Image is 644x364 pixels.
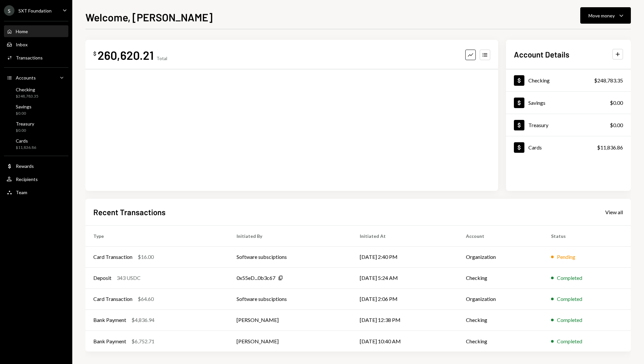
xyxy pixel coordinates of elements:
[93,316,126,324] div: Bank Payment
[16,75,36,80] div: Accounts
[16,163,34,169] div: Rewards
[528,144,542,150] div: Cards
[4,102,68,118] a: Savings$0.00
[16,138,36,144] div: Cards
[543,225,631,246] th: Status
[4,38,68,50] a: Inbox
[458,267,543,288] td: Checking
[506,114,631,136] a: Treasury$0.00
[16,145,36,150] div: $11,836.86
[117,274,141,282] div: 343 USDC
[229,246,352,267] td: Software subsciptions
[98,48,154,62] div: 260,620.21
[18,8,52,13] div: SXT Foundation
[458,309,543,330] td: Checking
[93,253,132,261] div: Card Transaction
[16,121,34,126] div: Treasury
[93,295,132,303] div: Card Transaction
[4,5,14,16] div: S
[4,85,68,101] a: Checking$248,783.35
[458,246,543,267] td: Organization
[610,121,623,129] div: $0.00
[4,186,68,198] a: Team
[4,52,68,63] a: Transactions
[93,207,166,217] h2: Recent Transactions
[352,246,458,267] td: [DATE] 2:40 PM
[557,316,582,324] div: Completed
[131,337,154,345] div: $6,752.71
[4,72,68,83] a: Accounts
[229,330,352,352] td: [PERSON_NAME]
[588,12,615,19] div: Move money
[352,288,458,309] td: [DATE] 2:06 PM
[138,253,154,261] div: $16.00
[506,92,631,114] a: Savings$0.00
[16,104,32,109] div: Savings
[85,225,229,246] th: Type
[506,136,631,158] a: Cards$11,836.86
[605,208,623,216] a: View all
[458,330,543,352] td: Checking
[229,288,352,309] td: Software subsciptions
[352,225,458,246] th: Initiated At
[16,55,43,60] div: Transactions
[352,267,458,288] td: [DATE] 5:24 AM
[131,316,154,324] div: $4,836.94
[458,288,543,309] td: Organization
[93,274,111,282] div: Deposit
[4,160,68,172] a: Rewards
[610,99,623,107] div: $0.00
[229,309,352,330] td: [PERSON_NAME]
[605,209,623,216] div: View all
[138,295,154,303] div: $64.60
[506,69,631,91] a: Checking$248,783.35
[229,225,352,246] th: Initiated By
[4,25,68,37] a: Home
[352,330,458,352] td: [DATE] 10:40 AM
[528,100,545,106] div: Savings
[4,173,68,185] a: Recipients
[557,253,575,261] div: Pending
[352,309,458,330] td: [DATE] 12:38 PM
[4,136,68,152] a: Cards$11,836.86
[557,274,582,282] div: Completed
[580,7,631,24] button: Move money
[16,42,28,47] div: Inbox
[93,337,126,345] div: Bank Payment
[528,122,548,128] div: Treasury
[237,274,275,282] div: 0x55eD...0b3c67
[528,77,550,83] div: Checking
[458,225,543,246] th: Account
[93,50,96,57] div: $
[594,77,623,84] div: $248,783.35
[4,119,68,135] a: Treasury$0.00
[557,337,582,345] div: Completed
[16,111,32,116] div: $0.00
[16,128,34,133] div: $0.00
[85,11,213,24] h1: Welcome, [PERSON_NAME]
[156,56,167,61] div: Total
[514,49,569,60] h2: Account Details
[16,29,28,34] div: Home
[16,87,38,92] div: Checking
[16,176,38,182] div: Recipients
[557,295,582,303] div: Completed
[597,144,623,151] div: $11,836.86
[16,190,27,195] div: Team
[16,94,38,99] div: $248,783.35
